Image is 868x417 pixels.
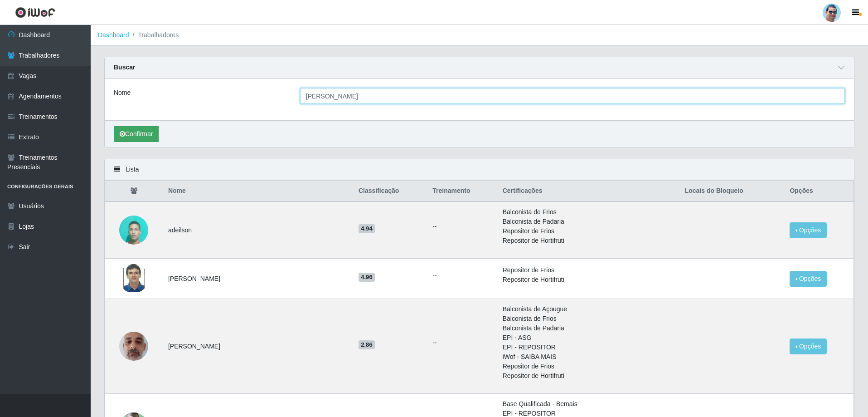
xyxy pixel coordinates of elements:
th: Treinamento [427,181,497,202]
th: Nome [163,181,353,202]
input: Digite o Nome... [300,88,845,104]
td: adeilson [163,201,353,259]
th: Locais do Bloqueio [679,181,785,202]
li: Balconista de Padaria [503,324,674,333]
button: Opções [790,339,827,354]
img: CoreUI Logo [15,7,55,18]
button: Opções [790,271,827,287]
th: Certificações [497,181,679,202]
button: Opções [790,222,827,238]
li: Balconista de Açougue [503,304,674,314]
img: 1701972182792.jpeg [119,327,148,365]
th: Opções [784,181,853,202]
a: Dashboard [98,31,129,39]
li: iWof - SAIBA MAIS [503,352,674,362]
ul: -- [432,338,491,348]
th: Classificação [353,181,427,202]
img: 1685545063644.jpeg [119,260,148,297]
li: EPI - ASG [503,333,674,343]
li: Repositor de Hortifruti [503,371,674,381]
li: Repositor de Frios [503,362,674,371]
img: 1704320519168.jpeg [119,211,148,249]
nav: breadcrumb [91,25,868,46]
span: 4.94 [359,224,375,233]
li: EPI - REPOSITOR [503,343,674,352]
td: [PERSON_NAME] [163,299,353,394]
li: Balconista de Frios [503,314,674,324]
li: Repositor de Frios [503,265,674,275]
span: 4.96 [359,273,375,282]
li: Repositor de Frios [503,226,674,236]
strong: Buscar [114,64,135,71]
li: Repositor de Hortifruti [503,275,674,285]
td: [PERSON_NAME] [163,259,353,299]
span: 2.86 [359,340,375,349]
li: Repositor de Hortifruti [503,236,674,245]
li: Balconista de Frios [503,207,674,217]
li: Base Qualificada - Bemais [503,399,674,409]
div: Lista [105,159,854,180]
button: Confirmar [114,126,159,142]
ul: -- [432,270,491,280]
li: Balconista de Padaria [503,217,674,226]
li: Trabalhadores [129,30,179,40]
label: Nome [114,88,131,98]
ul: -- [432,222,491,231]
